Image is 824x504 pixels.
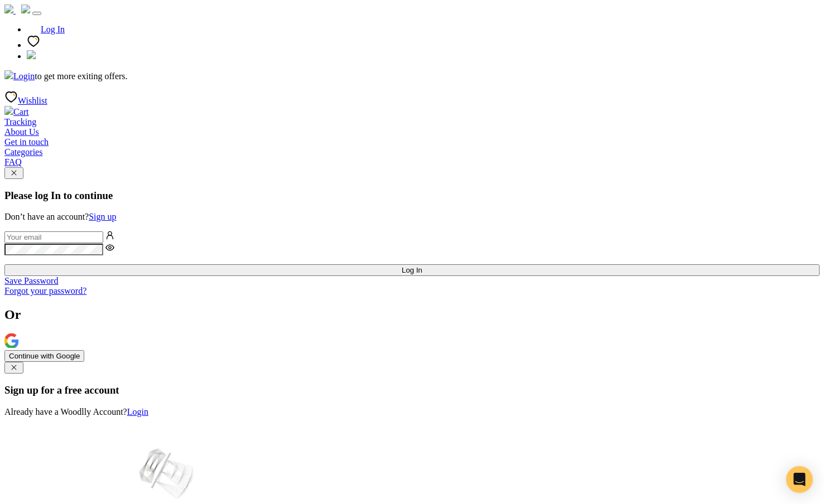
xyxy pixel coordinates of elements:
a: Tracking [4,117,36,127]
img: 90_Days.svg [4,70,13,79]
span: Or [4,307,21,322]
img: cart.svg [4,106,13,115]
img: cart.svg [27,50,36,59]
a: Login [13,71,35,81]
a: Cart [4,107,29,117]
input: Your email [4,231,103,243]
a: Username [4,333,820,362]
h3: Please log In to continue [4,190,820,202]
input: Username [4,350,84,362]
button: Log In [4,264,820,276]
img: Logo.svg [4,4,13,13]
img: eye.svg [105,243,114,252]
a: Forgot your password? [4,286,86,295]
a: Wishlist [4,96,47,105]
a: Login [127,407,148,416]
div: Open Intercom Messenger [786,466,813,493]
a: Sign up [89,212,116,221]
a: About Us [4,127,39,137]
a: Categories [4,147,42,157]
img: login_ggl.svg [4,333,18,348]
p: to get more exiting offers. [4,70,820,81]
img: wishlist.svg [4,90,18,104]
p: Don’t have an account? [4,212,820,222]
a: Log In [27,25,79,34]
p: Already have a Woodlly Account? [4,407,820,417]
h3: Sign up for a free account [4,384,820,396]
label: Save Password [4,276,58,285]
img: toggle_bar_mobile.svg [21,4,30,13]
a: Get in touch [4,137,49,147]
img: wishlist.svg [27,35,40,48]
img: user.svg [105,231,114,240]
a: FAQ [4,157,22,167]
